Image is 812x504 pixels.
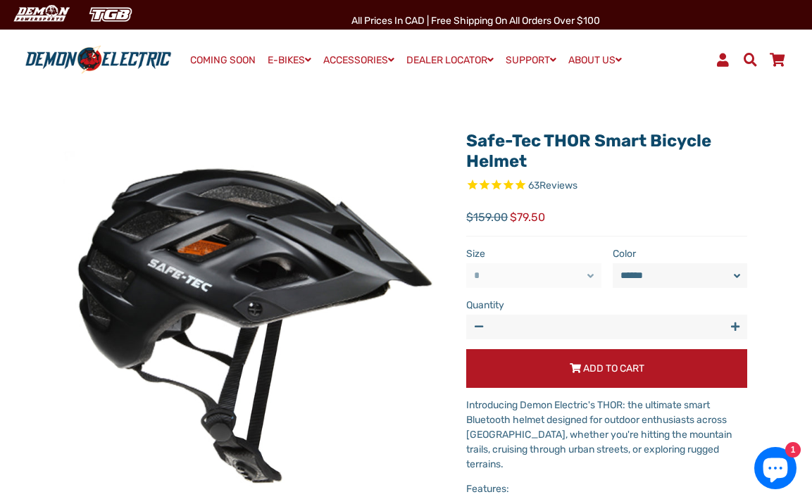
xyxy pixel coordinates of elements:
[466,398,747,472] p: Introducing Demon Electric's THOR: the ultimate smart Bluetooth helmet designed for outdoor enthu...
[401,50,499,70] a: DEALER LOCATOR
[510,209,545,226] span: $79.50
[185,51,261,70] a: COMING SOON
[539,180,577,192] span: Reviews
[466,298,747,313] label: Quantity
[613,246,748,261] label: Color
[466,349,747,388] button: Add to Cart
[263,50,316,70] a: E-BIKES
[723,315,747,339] button: Increase item quantity by one
[466,131,711,171] a: Safe-Tec THOR Smart Bicycle Helmet
[528,180,577,192] span: 63 reviews
[466,315,747,339] input: quantity
[750,447,801,493] inbox-online-store-chat: Shopify online store chat
[563,50,627,70] a: ABOUT US
[318,50,399,70] a: ACCESSORIES
[501,50,561,70] a: SUPPORT
[351,15,600,27] span: All Prices in CAD | Free shipping on all orders over $100
[466,209,508,226] span: $159.00
[466,178,747,194] span: Rated 4.7 out of 5 stars 63 reviews
[82,3,139,26] img: TGB Canada
[466,315,491,339] button: Reduce item quantity by one
[466,246,601,261] label: Size
[7,3,75,26] img: Demon Electric
[583,363,644,374] span: Add to Cart
[21,45,175,75] img: Demon Electric logo
[466,481,747,496] p: Features:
